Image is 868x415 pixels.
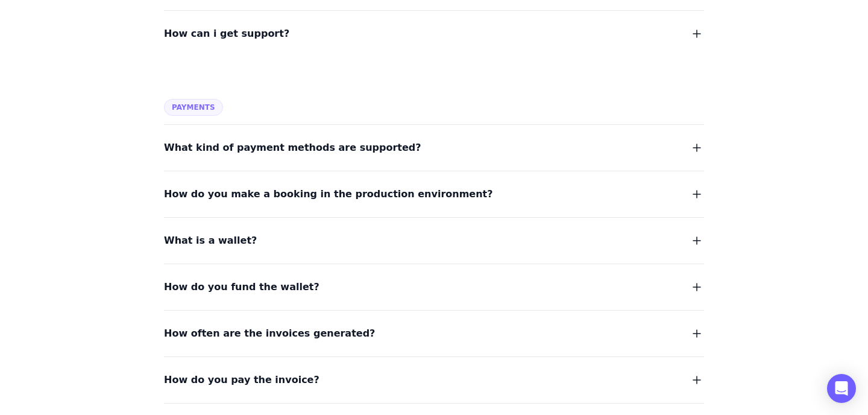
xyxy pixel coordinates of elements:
[164,372,319,388] span: How do you pay the invoice?
[164,232,257,249] span: What is a wallet?
[164,139,421,156] span: What kind of payment methods are supported?
[164,186,493,203] span: How do you make a booking in the production environment?
[164,372,704,388] button: How do you pay the invoice?
[164,232,704,249] button: What is a wallet?
[827,374,856,403] div: Open Intercom Messenger
[164,279,319,296] span: How do you fund the wallet?
[164,25,704,42] button: How can i get support?
[164,325,375,342] span: How often are the invoices generated?
[164,99,223,116] span: Payments
[164,279,704,296] button: How do you fund the wallet?
[164,25,289,42] span: How can i get support?
[164,139,704,156] button: What kind of payment methods are supported?
[164,186,704,203] button: How do you make a booking in the production environment?
[164,325,704,342] button: How often are the invoices generated?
